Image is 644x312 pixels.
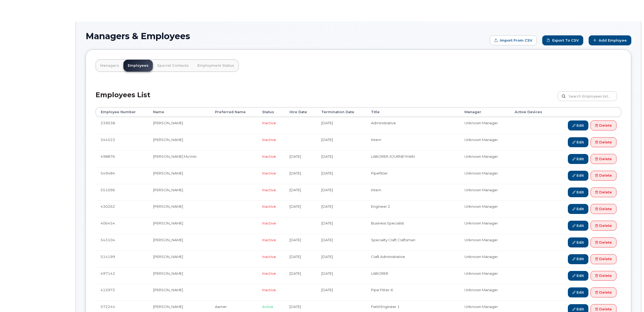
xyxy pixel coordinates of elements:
[96,234,148,251] td: 543104
[148,267,210,284] td: [PERSON_NAME]
[148,284,210,301] td: [PERSON_NAME]
[366,184,460,201] td: Intern
[148,184,210,201] td: [PERSON_NAME]
[568,187,588,197] a: Edit
[96,60,123,72] a: Managers
[316,117,366,134] td: [DATE]
[262,304,273,309] span: Active
[96,217,148,234] td: 406454
[262,204,276,209] span: Inactive
[589,35,631,45] a: Add Employee
[285,167,316,184] td: [DATE]
[316,200,366,217] td: [DATE]
[148,200,210,217] td: [PERSON_NAME]
[568,204,588,214] a: Edit
[464,254,505,259] li: Unknown Manager
[148,150,210,167] td: [PERSON_NAME] Mu'min
[285,200,316,217] td: [DATE]
[464,154,505,159] li: Unknown Manager
[464,221,505,226] li: Unknown Manager
[366,251,460,267] td: Craft Administrative
[464,171,505,176] li: Unknown Manager
[148,107,210,117] th: Name
[285,234,316,251] td: [DATE]
[316,134,366,150] td: [DATE]
[591,187,616,197] a: Delete
[262,171,276,175] span: Inactive
[96,284,148,301] td: 415972
[568,137,588,147] a: Edit
[96,134,148,150] td: 344523
[262,238,276,242] span: Inactive
[285,251,316,267] td: [DATE]
[591,171,616,181] a: Delete
[148,234,210,251] td: [PERSON_NAME]
[285,267,316,284] td: [DATE]
[96,150,148,167] td: 498876
[316,167,366,184] td: [DATE]
[366,134,460,150] td: Intern
[148,134,210,150] td: [PERSON_NAME]
[568,271,588,281] a: Edit
[591,221,616,231] a: Delete
[464,287,505,293] li: Unknown Manager
[96,107,148,117] th: Employee Number
[568,154,588,164] a: Edit
[316,217,366,234] td: [DATE]
[262,288,276,292] span: Inactive
[316,184,366,201] td: [DATE]
[464,187,505,193] li: Unknown Manager
[542,35,583,45] a: Export to CSV
[316,234,366,251] td: [DATE]
[591,237,616,247] a: Delete
[366,107,460,117] th: Title
[316,107,366,117] th: Termination Date
[366,217,460,234] td: Business Specialist
[262,188,276,192] span: Inactive
[464,237,505,243] li: Unknown Manager
[96,200,148,217] td: 430262
[257,107,285,117] th: Status
[86,31,487,41] h1: Managers & Employees
[591,271,616,281] a: Delete
[262,154,276,159] span: Inactive
[568,171,588,181] a: Edit
[591,137,616,147] a: Delete
[148,217,210,234] td: [PERSON_NAME]
[262,254,276,259] span: Inactive
[96,117,148,134] td: 239038
[96,267,148,284] td: 497142
[366,200,460,217] td: Engineer 2
[316,251,366,267] td: [DATE]
[262,137,276,142] span: Inactive
[96,251,148,267] td: 514199
[148,117,210,134] td: [PERSON_NAME]
[262,221,276,225] span: Inactive
[591,254,616,264] a: Delete
[591,154,616,164] a: Delete
[148,251,210,267] td: [PERSON_NAME]
[464,271,505,276] li: Unknown Manager
[366,267,460,284] td: LABORER
[460,107,510,117] th: Manager
[464,304,505,309] li: Unknown Manager
[464,137,505,142] li: Unknown Manager
[591,204,616,214] a: Delete
[591,287,616,297] a: Delete
[591,120,616,130] a: Delete
[316,267,366,284] td: [DATE]
[366,167,460,184] td: Pipefitter
[285,150,316,167] td: [DATE]
[262,121,276,125] span: Inactive
[148,167,210,184] td: [PERSON_NAME]
[568,237,588,247] a: Edit
[316,150,366,167] td: [DATE]
[568,287,588,297] a: Edit
[285,107,316,117] th: Hire Date
[123,60,153,72] a: Employees
[262,271,276,276] span: Inactive
[366,234,460,251] td: Specialty Craft Craftsman
[210,107,257,117] th: Preferred Name
[96,167,148,184] td: 549484
[366,150,460,167] td: LABORER JOURNEYMAN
